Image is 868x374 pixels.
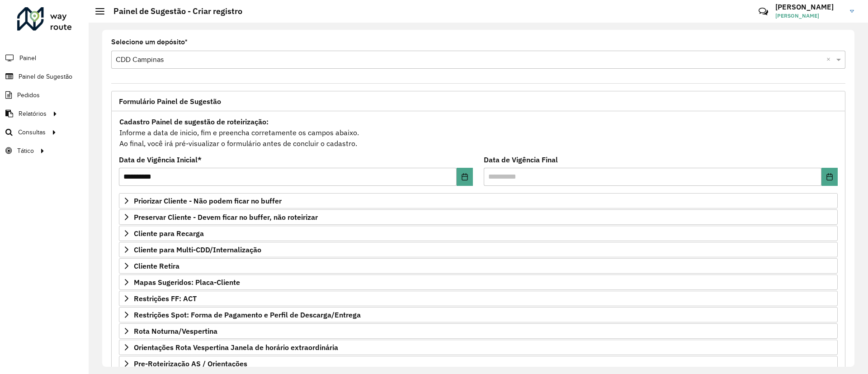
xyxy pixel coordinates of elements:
[19,72,72,81] span: Painel de Sugestão
[119,258,838,274] a: Cliente Retira
[119,226,838,241] a: Cliente para Recarga
[119,117,269,126] strong: Cadastro Painel de sugestão de roteirização:
[119,340,838,355] a: Orientações Rota Vespertina Janela de horário extraordinária
[134,262,179,270] span: Cliente Retira
[119,98,221,105] span: Formulário Painel de Sugestão
[119,193,838,208] a: Priorizar Cliente - Não podem ficar no buffer
[19,109,47,118] span: Relatórios
[19,53,36,63] span: Painel
[119,356,838,371] a: Pre-Roteirização AS / Orientações
[826,54,834,65] span: Clear all
[134,246,261,253] span: Cliente para Multi-CDD/Internalização
[17,146,34,156] span: Tático
[119,242,838,257] a: Cliente para Multi-CDD/Internalização
[134,327,217,335] span: Rota Noturna/Vespertina
[134,197,282,204] span: Priorizar Cliente - Não podem ficar no buffer
[104,6,242,16] h2: Painel de Sugestão - Criar registro
[17,90,40,100] span: Pedidos
[119,209,838,225] a: Preservar Cliente - Devem ficar no buffer, não roteirizar
[134,295,197,302] span: Restrições FF: ACT
[754,2,773,21] a: Contato Rápido
[134,344,338,351] span: Orientações Rota Vespertina Janela de horário extraordinária
[134,279,240,286] span: Mapas Sugeridos: Placa-Cliente
[119,307,838,322] a: Restrições Spot: Forma de Pagamento e Perfil de Descarga/Entrega
[119,116,838,149] div: Informe a data de inicio, fim e preencha corretamente os campos abaixo. Ao final, você irá pré-vi...
[134,230,204,237] span: Cliente para Recarga
[775,3,843,11] h3: [PERSON_NAME]
[119,154,202,165] label: Data de Vigência Inicial
[134,213,318,221] span: Preservar Cliente - Devem ficar no buffer, não roteirizar
[119,275,838,290] a: Mapas Sugeridos: Placa-Cliente
[484,154,558,165] label: Data de Vigência Final
[134,311,361,318] span: Restrições Spot: Forma de Pagamento e Perfil de Descarga/Entrega
[457,168,473,186] button: Choose Date
[821,168,838,186] button: Choose Date
[119,323,838,339] a: Rota Noturna/Vespertina
[111,37,188,47] label: Selecione um depósito
[134,360,247,367] span: Pre-Roteirização AS / Orientações
[18,128,46,137] span: Consultas
[775,12,843,20] span: [PERSON_NAME]
[119,291,838,306] a: Restrições FF: ACT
